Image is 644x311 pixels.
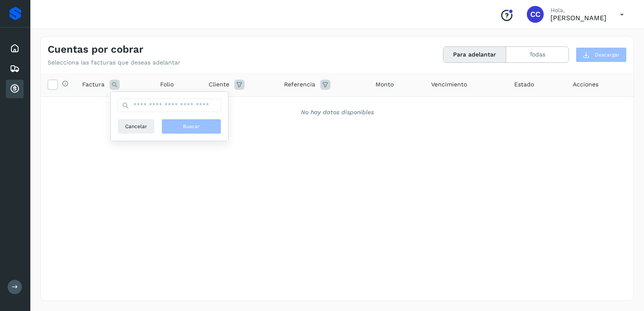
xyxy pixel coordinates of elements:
[576,47,627,62] button: Descargar
[506,47,569,62] button: Todas
[209,80,229,89] span: Cliente
[284,80,315,89] span: Referencia
[514,80,534,89] span: Estado
[595,51,620,59] span: Descargar
[6,39,24,58] div: Inicio
[82,80,105,89] span: Factura
[431,80,467,89] span: Vencimiento
[550,14,606,22] p: CARLOS CHAPARRO ORDOÑEZ
[6,80,24,98] div: Cuentas por cobrar
[443,47,506,62] button: Para adelantar
[48,59,180,66] p: Selecciona las facturas que deseas adelantar
[52,108,623,117] div: No hay datos disponibles
[160,80,174,89] span: Folio
[6,59,24,78] div: Embarques
[550,7,606,14] p: Hola,
[573,80,598,89] span: Acciones
[48,43,143,56] h4: Cuentas por cobrar
[376,80,394,89] span: Monto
